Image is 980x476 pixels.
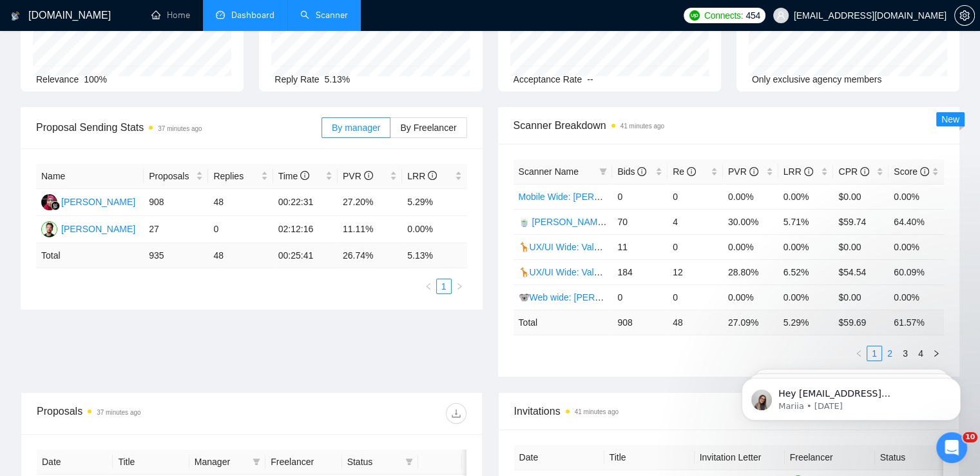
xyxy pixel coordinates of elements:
td: 61.57 % [889,310,944,335]
span: LRR [783,166,813,177]
span: 5.13% [325,74,351,84]
td: 0.00% [778,234,834,259]
span: filter [250,452,263,471]
th: Date [37,450,113,475]
td: 5.71% [778,209,834,234]
td: 0.00% [889,234,944,259]
span: info-circle [804,167,813,176]
div: [PERSON_NAME] [61,195,135,209]
td: 27 [144,216,208,243]
li: Next Page [452,279,467,294]
span: left [425,283,432,290]
th: Title [604,445,695,470]
td: 4 [668,209,723,234]
button: download [446,403,466,424]
time: 41 minutes ago [575,408,619,415]
td: $0.00 [833,234,889,259]
span: Replies [213,169,258,183]
td: 48 [208,189,273,216]
a: D[PERSON_NAME] [41,196,135,206]
span: 100% [84,74,107,84]
td: 184 [612,259,668,284]
span: left [855,350,863,357]
td: 935 [144,243,208,268]
span: download [447,408,466,419]
span: Hey [EMAIL_ADDRESS][DOMAIN_NAME], Looks like your Upwork agency [PERSON_NAME] Design & Developmen... [56,37,222,240]
span: 454 [745,8,760,23]
th: Invitation Letter [695,445,785,470]
td: 0.00% [778,284,834,310]
td: 60.09% [889,259,944,284]
td: 11.11% [338,216,402,243]
td: Total [36,243,144,268]
a: searchScanner [300,10,348,21]
span: info-circle [300,171,309,180]
td: 0.00% [889,284,944,310]
td: 0 [668,284,723,310]
span: Score [894,166,928,177]
td: 0.00% [723,234,778,259]
img: gigradar-bm.png [51,201,60,210]
div: Proposals [37,403,251,424]
span: right [932,350,940,357]
a: 4 [914,346,928,361]
p: Message from Mariia, sent 1w ago [56,50,222,61]
li: 2 [882,346,898,361]
th: Freelancer [265,450,341,475]
td: 48 [668,310,723,335]
span: filter [597,162,610,181]
iframe: Intercom notifications message [722,351,980,441]
th: Replies [208,164,273,189]
td: 0 [612,284,668,310]
a: 🦒UX/UI Wide: Valeriia 07/10 portfolio [519,242,671,252]
li: 4 [913,346,928,361]
li: 1 [867,346,882,361]
td: 0 [668,184,723,209]
td: 28.80% [723,259,778,284]
span: By Freelancer [400,123,456,133]
a: homeHome [151,10,190,21]
span: Acceptance Rate [514,74,582,84]
span: By manager [332,123,380,133]
th: Freelancer [785,445,875,470]
span: Re [673,166,696,177]
span: 10 [963,432,977,442]
td: 26.74 % [338,243,402,268]
td: 00:22:31 [273,189,338,216]
img: logo [11,6,20,26]
span: Scanner Name [519,166,579,177]
a: Mobile Wide: [PERSON_NAME] [519,192,648,202]
td: 0.00% [402,216,466,243]
a: 🐨Web wide: [PERSON_NAME] 03/07 humor trigger [519,292,729,302]
td: 27.20% [338,189,402,216]
a: 🍵 [PERSON_NAME] | Web Wide: 09/12 - Bid in Range [519,217,742,227]
td: $54.54 [833,259,889,284]
td: $ 59.69 [833,310,889,335]
time: 37 minutes ago [158,125,202,132]
td: 0.00% [723,184,778,209]
a: setting [954,10,975,21]
td: 11 [612,234,668,259]
span: dashboard [216,10,225,19]
a: 1 [437,279,451,293]
td: 5.13 % [402,243,466,268]
time: 41 minutes ago [620,123,664,130]
td: $0.00 [833,284,889,310]
span: Proposals [149,169,193,183]
span: CPR [838,166,869,177]
span: Manager [195,455,247,469]
span: filter [403,452,416,471]
a: 2 [883,346,897,361]
td: 30.00% [723,209,778,234]
td: $0.00 [833,184,889,209]
td: 0 [668,234,723,259]
span: info-circle [687,167,696,176]
a: 1 [867,346,881,361]
a: 🦒UX/UI Wide: Valeriia 03/07 quest [519,267,661,277]
th: Name [36,164,144,189]
img: upwork-logo.png [689,10,700,21]
span: Connects: [704,8,743,23]
span: New [941,114,959,124]
span: Dashboard [231,10,274,21]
